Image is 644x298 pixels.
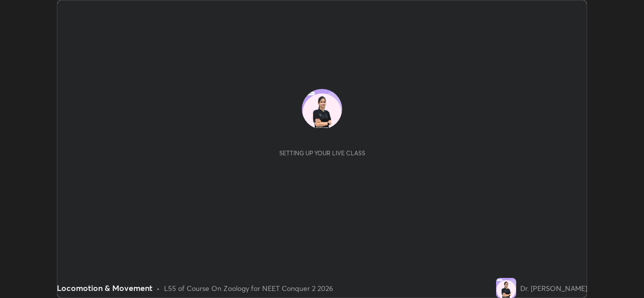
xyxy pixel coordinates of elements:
[496,278,516,298] img: 6adb0a404486493ea7c6d2c8fdf53f74.jpg
[279,149,365,157] div: Setting up your live class
[57,282,152,294] div: Locomotion & Movement
[302,89,342,129] img: 6adb0a404486493ea7c6d2c8fdf53f74.jpg
[520,283,587,293] div: Dr. [PERSON_NAME]
[164,283,333,293] div: L55 of Course On Zoology for NEET Conquer 2 2026
[156,283,160,293] div: •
